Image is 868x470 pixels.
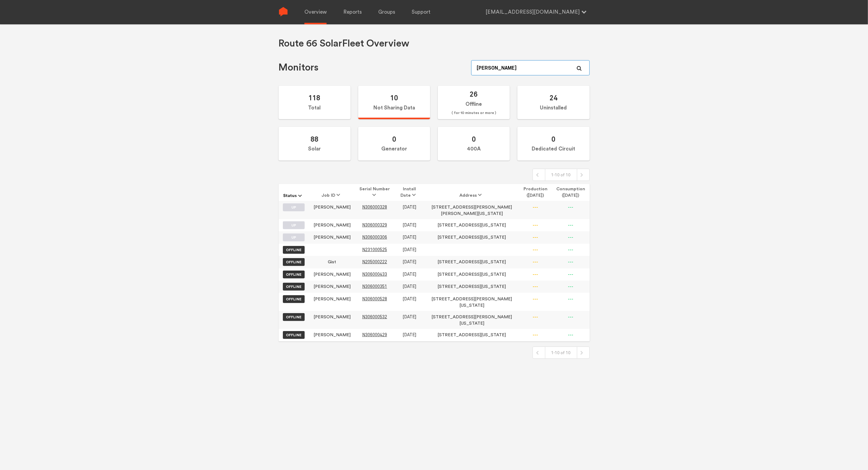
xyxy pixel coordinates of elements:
[362,223,387,227] a: N306000329
[552,311,590,329] td: ---
[358,127,430,161] label: Generator
[403,284,416,289] span: [DATE]
[551,135,555,143] span: 0
[403,205,416,210] span: [DATE]
[552,184,590,201] th: Consumption ([DATE])
[283,258,305,266] label: OFFLINE
[362,297,387,301] a: N306000528
[279,184,309,201] th: Status
[283,203,305,211] label: UP
[425,281,519,293] td: [STREET_ADDRESS][US_STATE]
[425,219,519,231] td: [STREET_ADDRESS][US_STATE]
[362,284,387,289] a: N306000351
[309,311,355,329] td: [PERSON_NAME]
[425,329,519,341] td: [STREET_ADDRESS][US_STATE]
[362,247,387,252] a: N231000525
[309,184,355,201] th: Job ID
[403,247,416,252] span: [DATE]
[362,205,387,210] span: N306000328
[519,201,552,219] td: ---
[309,231,355,244] td: [PERSON_NAME]
[519,311,552,329] td: ---
[403,223,416,228] span: [DATE]
[425,268,519,281] td: [STREET_ADDRESS][US_STATE]
[517,86,589,119] label: Uninstalled
[362,247,387,252] span: N231000525
[519,256,552,268] td: ---
[279,127,351,161] label: Solar
[403,314,416,320] span: [DATE]
[552,256,590,268] td: ---
[283,246,305,254] label: OFFLINE
[519,329,552,341] td: ---
[283,295,305,303] label: OFFLINE
[283,271,305,278] label: OFFLINE
[362,235,387,240] span: N306000306
[403,259,416,264] span: [DATE]
[310,135,318,143] span: 88
[552,293,590,311] td: ---
[552,244,590,256] td: ---
[394,184,425,201] th: Install Date
[403,332,416,337] span: [DATE]
[425,231,519,244] td: [STREET_ADDRESS][US_STATE]
[390,93,398,102] span: 10
[309,219,355,231] td: [PERSON_NAME]
[362,284,387,289] span: N306000351
[362,296,387,302] span: N306000528
[309,293,355,311] td: [PERSON_NAME]
[425,201,519,219] td: [STREET_ADDRESS][PERSON_NAME][PERSON_NAME][US_STATE]
[438,86,510,119] label: Offline
[309,281,355,293] td: [PERSON_NAME]
[519,293,552,311] td: ---
[279,37,410,50] h1: Route 66 Solar Fleet Overview
[545,347,577,358] div: 1-10 of 10
[519,268,552,281] td: ---
[283,331,305,339] label: OFFLINE
[362,260,387,264] a: N205000222
[425,184,519,201] th: Address
[470,90,478,98] span: 26
[362,315,387,319] a: N306000532
[403,296,416,302] span: [DATE]
[552,268,590,281] td: ---
[471,60,589,75] input: Serial Number, job ID, name, address
[279,86,351,119] label: Total
[552,201,590,219] td: ---
[519,184,552,201] th: Production ([DATE])
[362,205,387,209] a: N306000328
[552,329,590,341] td: ---
[472,135,476,143] span: 0
[362,333,387,337] a: N306000429
[517,127,589,161] label: Dedicated Circuit
[403,272,416,277] span: [DATE]
[425,293,519,311] td: [STREET_ADDRESS][PERSON_NAME][US_STATE]
[358,86,430,119] label: Not Sharing Data
[283,313,305,321] label: OFFLINE
[362,272,387,277] a: N306000433
[403,235,416,240] span: [DATE]
[309,93,321,102] span: 118
[392,135,396,143] span: 0
[552,231,590,244] td: ---
[283,221,305,229] label: UP
[519,231,552,244] td: ---
[355,184,394,201] th: Serial Number
[425,256,519,268] td: [STREET_ADDRESS][US_STATE]
[283,283,305,291] label: OFFLINE
[552,281,590,293] td: ---
[362,235,387,240] a: N306000306
[362,314,387,320] span: N306000532
[519,219,552,231] td: ---
[519,281,552,293] td: ---
[279,7,288,16] img: Sense Logo
[552,219,590,231] td: ---
[451,109,496,117] span: ( for 10 minutes or more )
[309,201,355,219] td: [PERSON_NAME]
[309,329,355,341] td: [PERSON_NAME]
[309,268,355,281] td: [PERSON_NAME]
[545,169,577,181] div: 1-10 of 10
